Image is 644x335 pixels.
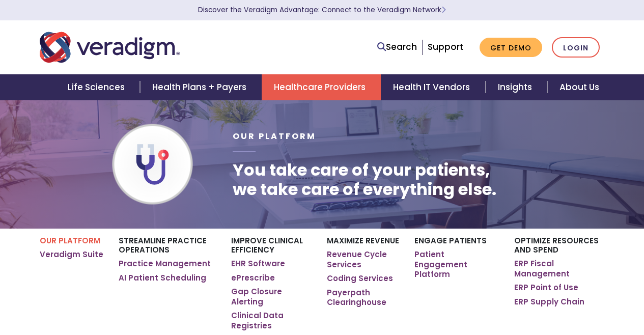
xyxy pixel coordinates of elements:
[514,259,604,278] a: ERP Fiscal Management
[381,74,485,100] a: Health IT Vendors
[441,5,446,15] span: Learn More
[140,74,262,100] a: Health Plans + Payers
[414,249,499,280] a: Patient Engagement Platform
[119,273,206,283] a: AI Patient Scheduling
[327,288,399,308] a: Payerpath Clearinghouse
[327,249,399,269] a: Revenue Cycle Services
[547,74,611,100] a: About Us
[262,74,381,100] a: Healthcare Providers
[377,40,417,54] a: Search
[428,41,463,53] a: Support
[480,38,542,58] a: Get Demo
[233,160,496,200] h1: You take care of your patients, we take care of everything else.
[233,130,316,142] span: Our Platform
[327,273,393,284] a: Coding Services
[231,287,312,306] a: Gap Closure Alerting
[231,259,285,269] a: EHR Software
[40,31,180,64] img: Veradigm logo
[552,37,600,58] a: Login
[231,311,312,330] a: Clinical Data Registries
[486,74,547,100] a: Insights
[514,283,578,293] a: ERP Point of Use
[231,273,275,283] a: ePrescribe
[514,297,584,307] a: ERP Supply Chain
[119,259,211,269] a: Practice Management
[198,5,446,15] a: Discover the Veradigm Advantage: Connect to the Veradigm NetworkLearn More
[40,249,103,260] a: Veradigm Suite
[55,74,140,100] a: Life Sciences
